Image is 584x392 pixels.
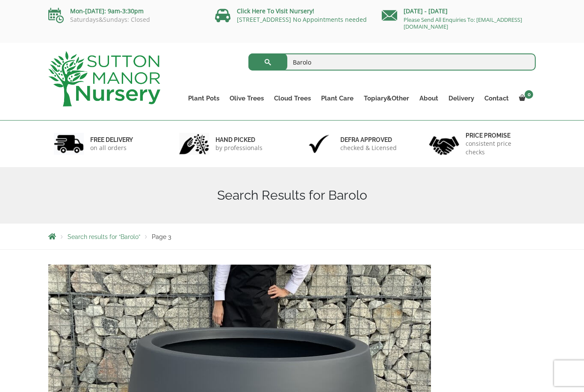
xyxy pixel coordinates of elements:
img: 2.jpg [179,133,209,155]
p: [DATE] - [DATE] [382,6,536,16]
input: Search... [248,53,536,71]
span: 0 [525,90,533,99]
a: Cloud Trees [269,92,316,104]
a: Delivery [443,92,479,104]
img: logo [48,51,160,106]
a: Search results for “Barolo” [68,233,140,240]
h6: FREE DELIVERY [90,136,133,144]
p: Mon-[DATE]: 9am-3:30pm [48,6,202,16]
p: checked & Licensed [340,144,397,152]
a: Plant Pots [183,92,224,104]
h6: Defra approved [340,136,397,144]
p: consistent price checks [466,139,531,156]
a: Topiary&Other [359,92,414,104]
p: Saturdays&Sundays: Closed [48,16,202,23]
a: Plant Care [316,92,359,104]
a: Contact [479,92,514,104]
a: Olive Trees [224,92,269,104]
p: on all orders [90,144,133,152]
span: Page 3 [152,233,171,240]
nav: Breadcrumbs [48,233,536,240]
h6: Price promise [466,132,531,139]
a: [STREET_ADDRESS] No Appointments needed [237,15,367,24]
h6: hand picked [215,136,263,144]
h1: Search Results for Barolo [48,188,536,203]
img: 4.jpg [429,131,459,157]
a: 0 [514,92,536,104]
a: Please Send All Enquiries To: [EMAIL_ADDRESS][DOMAIN_NAME] [404,16,522,30]
a: About [414,92,443,104]
a: Click Here To Visit Nursery! [237,7,314,15]
p: by professionals [215,144,263,152]
img: 1.jpg [54,133,84,155]
a: The Barolo Pot 125 Colour Charcoal [48,352,431,360]
img: 3.jpg [304,133,334,155]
